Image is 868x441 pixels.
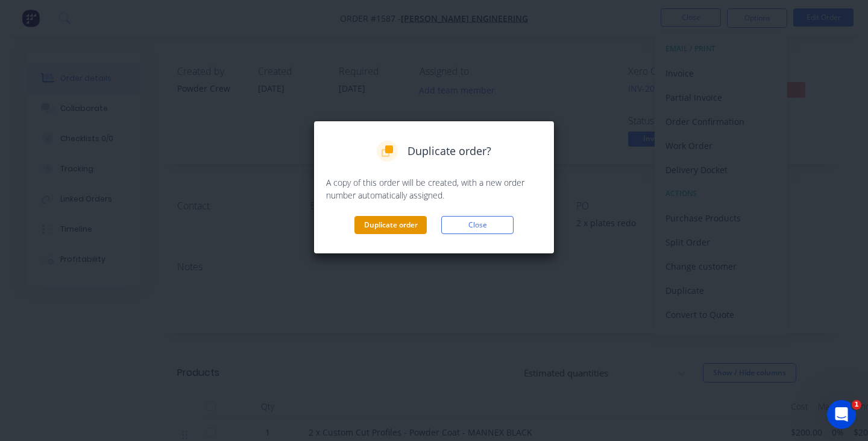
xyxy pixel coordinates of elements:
[441,216,514,234] button: Close
[326,176,542,201] p: A copy of this order will be created, with a new order number automatically assigned.
[827,400,856,429] iframe: Intercom live chat
[852,400,861,410] span: 1
[354,216,427,234] button: Duplicate order
[407,143,491,159] span: Duplicate order?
